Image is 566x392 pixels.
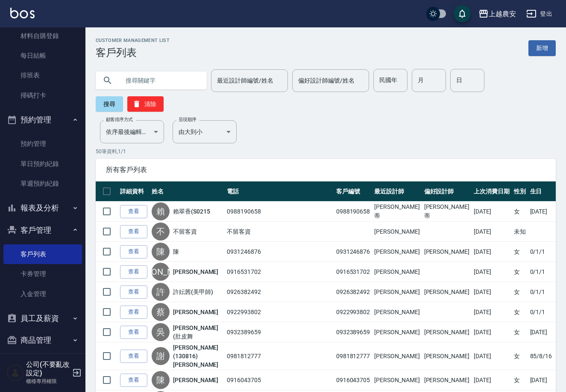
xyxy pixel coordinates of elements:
[3,329,82,351] button: 商品管理
[528,370,554,390] td: [DATE]
[150,181,225,202] th: 姓名
[152,303,170,321] div: 蔡
[225,181,334,202] th: 電話
[372,262,422,282] td: [PERSON_NAME]
[472,202,512,222] td: [DATE]
[334,282,372,302] td: 0926382492
[3,284,82,304] a: 入金管理
[173,207,210,216] a: 賴翠香(S0215
[120,245,147,258] a: 查看
[3,244,82,264] a: 客戶列表
[422,202,472,222] td: [PERSON_NAME]蒂
[372,242,422,262] td: [PERSON_NAME]
[225,202,334,222] td: 0988190658
[334,242,372,262] td: 0931246876
[173,247,179,256] a: 陳
[512,342,528,370] td: 女
[96,148,556,155] p: 50 筆資料, 1 / 1
[372,181,422,202] th: 最近設計師
[3,109,82,131] button: 預約管理
[106,116,133,123] label: 顧客排序方式
[152,223,170,241] div: 不
[26,377,70,385] p: 櫃檯專用權限
[512,202,528,222] td: 女
[334,302,372,322] td: 0922993802
[472,342,512,370] td: [DATE]
[173,288,213,296] a: 許妘茜(美甲師)
[152,371,170,389] div: 陳
[372,222,422,242] td: [PERSON_NAME]
[334,262,372,282] td: 0916531702
[225,282,334,302] td: 0926382492
[372,202,422,222] td: [PERSON_NAME]蒂
[472,282,512,302] td: [DATE]
[528,282,554,302] td: 0/1/1
[3,197,82,219] button: 報表及分析
[372,282,422,302] td: [PERSON_NAME]
[512,222,528,242] td: 未知
[173,324,223,341] a: [PERSON_NAME](肚皮舞
[3,46,82,65] a: 每日結帳
[173,267,218,276] a: [PERSON_NAME]
[3,264,82,284] a: 卡券管理
[3,26,82,46] a: 材料自購登錄
[3,174,82,193] a: 單週預約紀錄
[173,120,237,143] div: 由大到小
[3,154,82,174] a: 單日預約紀錄
[528,302,554,322] td: 0/1/1
[10,8,35,18] img: Logo
[422,322,472,342] td: [PERSON_NAME]
[528,322,554,342] td: [DATE]
[26,360,70,377] h5: 公司(不要亂改設定)
[96,38,170,43] h2: Customer Management List
[225,242,334,262] td: 0931246876
[225,302,334,322] td: 0922993802
[372,322,422,342] td: [PERSON_NAME]
[3,134,82,154] a: 預約管理
[334,370,372,390] td: 0916043705
[454,5,471,22] button: save
[173,308,218,316] a: [PERSON_NAME]
[334,181,372,202] th: 客戶編號
[422,282,472,302] td: [PERSON_NAME]
[7,364,24,381] img: Person
[225,262,334,282] td: 0916531702
[512,302,528,322] td: 女
[152,202,170,220] div: 賴
[475,5,519,23] button: 上越農安
[96,96,123,112] button: 搜尋
[120,265,147,279] a: 查看
[120,69,200,92] input: 搜尋關鍵字
[120,374,147,387] a: 查看
[528,342,554,370] td: 85/8/16
[152,347,170,365] div: 謝
[120,350,147,363] a: 查看
[472,302,512,322] td: [DATE]
[528,181,554,202] th: 生日
[179,116,196,123] label: 呈現順序
[3,65,82,85] a: 排班表
[173,227,197,236] a: 不留客資
[3,307,82,330] button: 員工及薪資
[512,370,528,390] td: 女
[334,202,372,222] td: 0988190658
[422,370,472,390] td: [PERSON_NAME]
[528,202,554,222] td: [DATE]
[472,242,512,262] td: [DATE]
[106,166,545,174] span: 所有客戶列表
[3,86,82,105] a: 掃碼打卡
[120,285,147,299] a: 查看
[512,282,528,302] td: 女
[512,242,528,262] td: 女
[422,342,472,370] td: [PERSON_NAME]
[225,322,334,342] td: 0932389659
[489,9,516,19] div: 上越農安
[512,322,528,342] td: 女
[472,370,512,390] td: [DATE]
[422,242,472,262] td: [PERSON_NAME]
[118,181,150,202] th: 詳細資料
[472,262,512,282] td: [DATE]
[225,342,334,370] td: 0981812777
[152,283,170,301] div: 許
[96,47,170,59] h3: 客戶列表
